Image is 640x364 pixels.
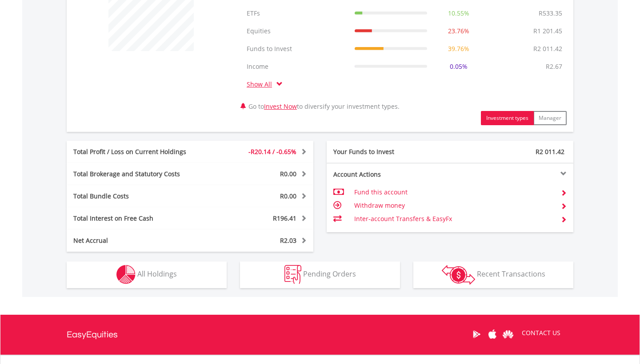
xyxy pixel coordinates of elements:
[67,192,211,201] div: Total Bundle Costs
[67,236,211,245] div: Net Accrual
[280,192,296,200] span: R0.00
[432,4,486,22] td: 10.55%
[303,269,356,279] span: Pending Orders
[484,320,500,348] a: Apple
[264,102,297,111] a: Invest Now
[432,40,486,58] td: 39.76%
[67,170,211,178] div: Total Brokerage and Statutory Costs
[242,58,350,75] td: Income
[247,80,276,88] a: Show All
[327,147,450,156] div: Your Funds to Invest
[273,214,296,222] span: R196.41
[541,58,567,75] td: R2.67
[477,269,545,279] span: Recent Transactions
[432,22,486,40] td: 23.76%
[67,315,118,355] a: EasyEquities
[354,186,554,199] td: Fund this account
[284,265,301,284] img: pending_instructions-wht.png
[67,147,211,156] div: Total Profit / Loss on Current Holdings
[354,212,554,226] td: Inter-account Transfers & EasyFx
[442,265,475,285] img: transactions-zar-wht.png
[500,320,516,348] a: Huawei
[432,58,486,75] td: 0.05%
[137,269,177,279] span: All Holdings
[354,199,554,212] td: Withdraw money
[469,320,484,348] a: Google Play
[248,147,296,156] span: -R20.14 / -0.65%
[481,111,534,125] button: Investment types
[534,4,567,22] td: R533.35
[529,40,567,58] td: R2 011.42
[529,22,567,40] td: R1 201.45
[240,261,400,288] button: Pending Orders
[280,236,296,245] span: R2.03
[116,265,136,284] img: holdings-wht.png
[533,111,567,125] button: Manager
[536,147,564,156] span: R2 011.42
[242,4,350,22] td: ETFs
[67,214,211,223] div: Total Interest on Free Cash
[413,261,573,288] button: Recent Transactions
[67,261,227,288] button: All Holdings
[327,170,450,179] div: Account Actions
[280,170,296,178] span: R0.00
[242,22,350,40] td: Equities
[242,40,350,58] td: Funds to Invest
[516,320,567,345] a: CONTACT US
